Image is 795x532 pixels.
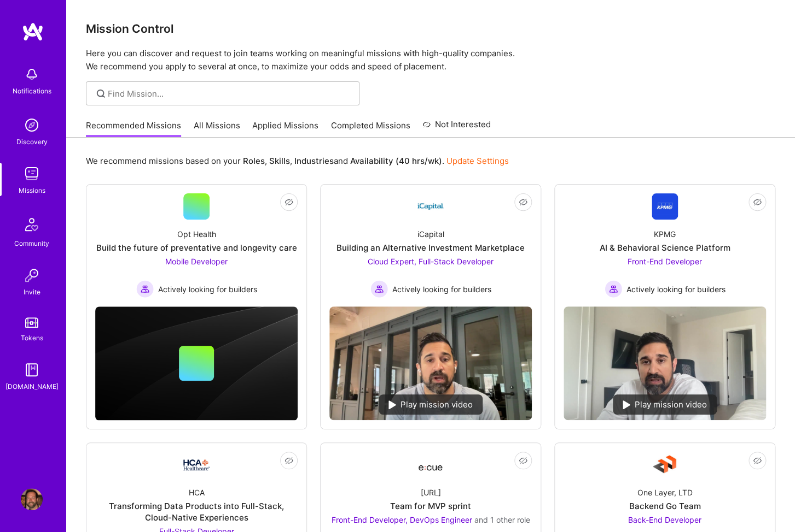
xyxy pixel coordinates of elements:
[177,228,216,240] div: Opt Health
[336,242,525,253] div: Building an Alternative Investment Marketplace
[13,85,51,97] div: Notifications
[86,47,775,73] p: Here you can discover and request to join teams working on meaningful missions with high-quality ...
[252,120,318,138] a: Applied Missions
[474,515,530,524] span: and 1 other role
[21,163,43,185] img: teamwork
[21,359,43,381] img: guide book
[189,487,205,498] div: HCA
[86,120,181,138] a: Recommended Missions
[25,317,38,328] img: tokens
[623,400,630,409] img: play
[392,283,491,295] span: Actively looking for builders
[22,22,44,42] img: logo
[194,120,240,138] a: All Missions
[285,198,293,206] i: icon EyeClosed
[285,456,293,465] i: icon EyeClosed
[24,286,40,298] div: Invite
[5,381,59,392] div: [DOMAIN_NAME]
[417,193,444,220] img: Company Logo
[629,500,701,512] div: Backend Go Team
[14,238,49,249] div: Community
[95,500,298,523] div: Transforming Data Products into Full-Stack, Cloud-Native Experiences
[19,211,45,238] img: Community
[368,257,494,266] span: Cloud Expert, Full-Stack Developer
[183,459,210,470] img: Company Logo
[331,120,410,138] a: Completed Missions
[417,455,444,475] img: Company Logo
[269,156,290,166] b: Skills
[628,257,702,266] span: Front-End Developer
[95,306,298,421] img: cover
[19,185,45,196] div: Missions
[86,22,775,36] h3: Mission Control
[136,280,154,298] img: Actively looking for builders
[158,283,257,295] span: Actively looking for builders
[613,394,717,415] div: Play mission video
[564,193,766,298] a: Company LogoKPMGAI & Behavioral Science PlatformFront-End Developer Actively looking for builders...
[626,283,726,295] span: Actively looking for builders
[370,280,388,298] img: Actively looking for builders
[446,156,509,166] a: Update Settings
[16,136,48,147] div: Discovery
[294,156,334,166] b: Industries
[652,452,678,478] img: Company Logo
[243,156,265,166] b: Roles
[390,500,471,512] div: Team for MVP sprint
[519,456,527,465] i: icon EyeClosed
[86,155,509,167] p: We recommend missions based on your , , and .
[564,306,766,420] img: No Mission
[628,515,701,524] span: Back-End Developer
[21,332,43,344] div: Tokens
[637,487,693,498] div: One Layer, LTD
[350,156,442,166] b: Availability (40 hrs/wk)
[21,63,43,85] img: bell
[519,198,527,206] i: icon EyeClosed
[21,114,43,136] img: discovery
[654,228,676,240] div: KPMG
[95,193,298,298] a: Opt HealthBuild the future of preventative and longevity careMobile Developer Actively looking fo...
[96,242,297,253] div: Build the future of preventative and longevity care
[165,257,228,266] span: Mobile Developer
[108,88,351,99] input: Find Mission...
[600,242,730,253] div: AI & Behavioral Science Platform
[605,280,622,298] img: Actively looking for builders
[753,198,762,206] i: icon EyeClosed
[379,394,483,415] div: Play mission video
[21,488,43,510] img: User Avatar
[652,193,678,220] img: Company Logo
[18,488,45,510] a: User Avatar
[332,515,472,524] span: Front-End Developer, DevOps Engineer
[753,456,762,465] i: icon EyeClosed
[417,228,444,240] div: iCapital
[95,87,107,100] i: icon SearchGrey
[21,264,43,286] img: Invite
[388,400,396,409] img: play
[329,193,532,298] a: Company LogoiCapitalBuilding an Alternative Investment MarketplaceCloud Expert, Full-Stack Develo...
[422,118,491,138] a: Not Interested
[421,487,441,498] div: [URL]
[329,306,532,420] img: No Mission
